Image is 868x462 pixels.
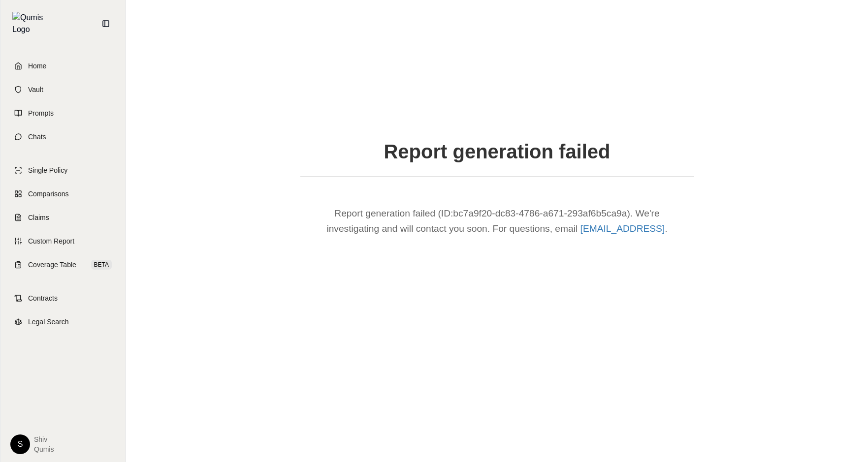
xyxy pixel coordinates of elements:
[34,444,54,454] span: Qumis
[6,254,120,276] a: Coverage TableBETA
[6,311,120,333] a: Legal Search
[300,137,694,177] h1: Report generation failed
[6,55,120,77] a: Home
[28,260,76,270] span: Coverage Table
[28,61,46,71] span: Home
[28,165,67,175] span: Single Policy
[6,79,120,100] a: Vault
[6,183,120,205] a: Comparisons
[28,189,68,199] span: Comparisons
[6,102,120,124] a: Prompts
[28,108,54,118] span: Prompts
[6,230,120,252] a: Custom Report
[6,126,120,148] a: Chats
[91,260,112,270] span: BETA
[28,85,43,94] span: Vault
[6,159,120,181] a: Single Policy
[6,287,120,309] a: Contracts
[28,293,58,303] span: Contracts
[28,213,49,222] span: Claims
[28,236,74,246] span: Custom Report
[12,12,49,35] img: Qumis Logo
[10,434,30,454] div: S
[28,317,69,327] span: Legal Search
[300,196,694,246] p: Report generation failed (ID: bc7a9f20-dc83-4786-a671-293af6b5ca9a ). We're investigating and wil...
[6,207,120,228] a: Claims
[98,16,114,31] button: Collapse sidebar
[580,223,665,234] a: [EMAIL_ADDRESS]
[28,132,46,142] span: Chats
[34,434,54,444] span: Shiv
